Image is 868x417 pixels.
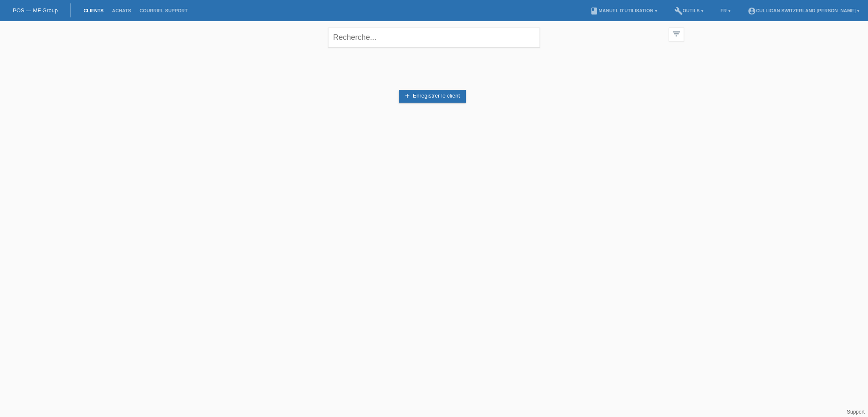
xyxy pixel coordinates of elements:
[399,90,466,103] a: addEnregistrer le client
[670,8,708,13] a: buildOutils ▾
[716,8,735,13] a: FR ▾
[13,7,58,14] a: POS — MF Group
[108,8,135,13] a: Achats
[743,8,864,13] a: account_circleCulligan Switzerland [PERSON_NAME] ▾
[79,8,108,13] a: Clients
[586,8,661,13] a: bookManuel d’utilisation ▾
[135,8,192,13] a: Courriel Support
[847,409,865,415] a: Support
[674,7,683,15] i: build
[672,29,681,39] i: filter_list
[590,7,598,15] i: book
[328,28,540,48] input: Recherche...
[404,92,411,99] i: add
[748,7,756,15] i: account_circle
